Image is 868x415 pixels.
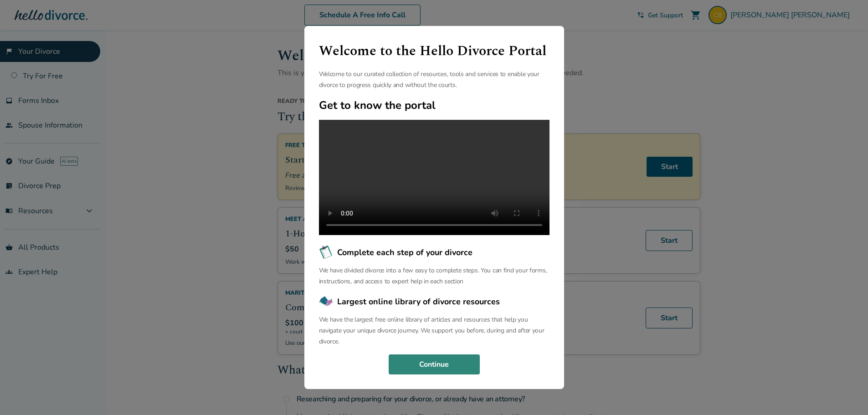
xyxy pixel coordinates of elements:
span: Largest online library of divorce resources [337,296,500,307]
span: Complete each step of your divorce [337,246,473,258]
img: Largest online library of divorce resources [319,294,334,309]
p: Welcome to our curated collection of resources, tools and services to enable your divorce to prog... [319,69,550,91]
h1: Welcome to the Hello Divorce Portal [319,41,550,61]
iframe: Chat Widget [822,371,868,415]
p: We have divided divorce into a few easy to complete steps. You can find your forms, instructions,... [319,265,550,287]
h2: Get to know the portal [319,98,550,113]
img: Complete each step of your divorce [319,245,334,260]
p: We have the largest free online library of articles and resources that help you navigate your uni... [319,314,550,347]
button: Continue [389,354,480,374]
